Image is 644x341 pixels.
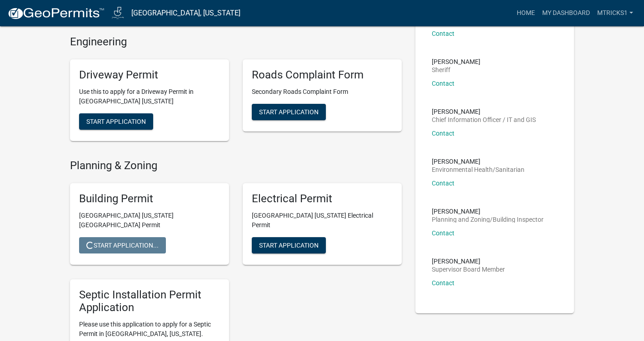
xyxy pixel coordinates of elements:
h4: Planning & Zoning [70,159,402,172]
span: Start Application [259,108,319,116]
span: Start Application... [86,241,159,248]
p: [PERSON_NAME] [432,108,536,115]
h5: Electrical Permit [252,192,393,205]
a: Contact [432,80,454,87]
p: Secondary Roads Complaint Form [252,87,393,97]
h5: Driveway Permit [79,68,220,82]
a: Contact [432,279,454,287]
p: [GEOGRAPHIC_DATA] [US_STATE] Electrical Permit [252,211,393,230]
button: Start Application... [79,237,166,253]
p: Chief Information Officer / IT and GIS [432,117,536,123]
a: Contact [432,130,454,137]
p: [PERSON_NAME] [432,58,480,65]
a: Home [513,5,539,22]
p: Environmental Health/Sanitarian [432,166,524,173]
button: Start Application [252,104,326,120]
span: Start Application [86,118,146,125]
a: Contact [432,180,454,187]
p: Sheriff [432,67,480,73]
h5: Roads Complaint Form [252,68,393,82]
h5: Septic Installation Permit Application [79,288,220,315]
p: Supervisor Board Member [432,266,505,273]
p: [PERSON_NAME] [432,208,544,214]
p: Please use this application to apply for a Septic Permit in [GEOGRAPHIC_DATA], [US_STATE]. [79,320,220,339]
p: [PERSON_NAME] [432,158,524,165]
a: My Dashboard [539,5,594,22]
button: Start Application [252,237,326,253]
p: Use this to apply for a Driveway Permit in [GEOGRAPHIC_DATA] [US_STATE] [79,87,220,106]
p: [GEOGRAPHIC_DATA] [US_STATE][GEOGRAPHIC_DATA] Permit [79,211,220,230]
h5: Building Permit [79,192,220,205]
a: mtricks1 [594,5,637,22]
a: [GEOGRAPHIC_DATA], [US_STATE] [131,5,240,21]
p: Planning and Zoning/Building Inspector [432,216,544,223]
h4: Engineering [70,35,402,49]
a: Contact [432,229,454,237]
span: Start Application [259,241,319,248]
p: [PERSON_NAME] [432,258,505,264]
button: Start Application [79,113,153,130]
a: Contact [432,30,454,37]
img: Jasper County, Iowa [112,7,124,19]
